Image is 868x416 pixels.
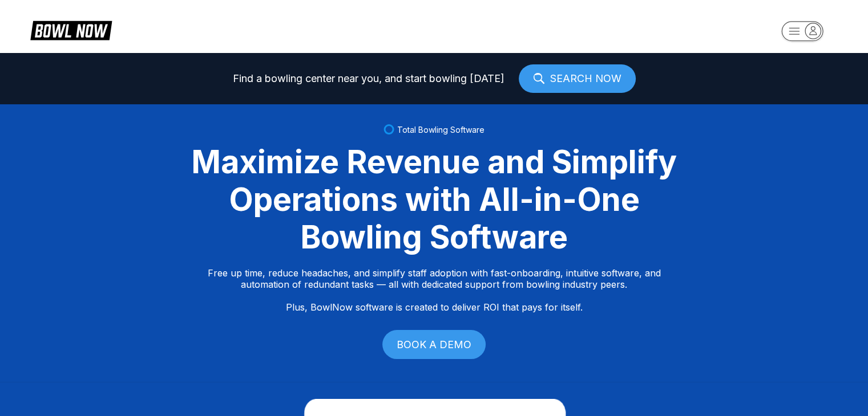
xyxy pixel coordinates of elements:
a: SEARCH NOW [519,64,636,93]
span: Total Bowling Software [397,125,485,134]
span: Find a bowling center near you, and start bowling [DATE] [233,73,504,84]
p: Free up time, reduce headaches, and simplify staff adoption with fast-onboarding, intuitive softw... [208,267,661,313]
a: BOOK A DEMO [382,330,486,359]
div: Maximize Revenue and Simplify Operations with All-in-One Bowling Software [177,143,691,256]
